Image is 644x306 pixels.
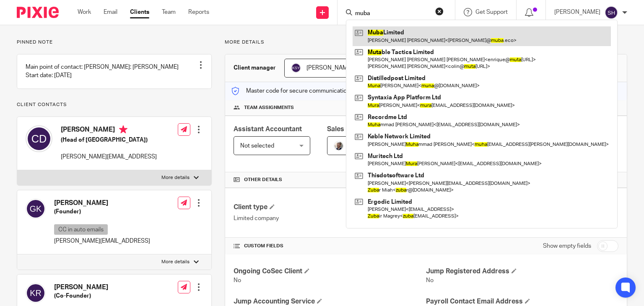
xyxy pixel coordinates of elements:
[234,64,276,72] h3: Client manager
[244,104,294,111] span: Team assignments
[231,87,376,95] p: Master code for secure communications and files
[161,174,190,181] p: More details
[54,207,150,216] h5: (Founder)
[188,8,209,16] a: Reports
[234,126,302,132] span: Assistant Accountant
[234,243,426,249] h4: CUSTOM FIELDS
[54,237,150,245] p: [PERSON_NAME][EMAIL_ADDRESS]
[17,7,59,18] img: Pixie
[61,136,157,144] h5: (Head of [GEOGRAPHIC_DATA])
[234,277,241,283] span: No
[327,126,369,132] span: Sales Person
[291,63,301,73] img: svg%3E
[61,125,157,136] h4: [PERSON_NAME]
[54,224,108,235] p: CC in auto emails
[17,101,212,108] p: Client contacts
[435,7,444,16] button: Clear
[234,203,426,212] h4: Client type
[354,10,430,18] input: Search
[426,277,434,283] span: No
[54,292,150,300] h5: (Co-Founder)
[17,39,212,46] p: Pinned note
[225,39,627,46] p: More details
[54,283,150,292] h4: [PERSON_NAME]
[26,125,52,152] img: svg%3E
[26,199,46,219] img: svg%3E
[605,6,618,19] img: svg%3E
[78,8,91,16] a: Work
[54,199,150,207] h4: [PERSON_NAME]
[61,153,157,161] p: [PERSON_NAME][EMAIL_ADDRESS]
[234,214,426,223] p: Limited company
[26,283,46,303] img: svg%3E
[162,8,176,16] a: Team
[240,143,274,149] span: Not selected
[554,8,600,16] p: [PERSON_NAME]
[104,8,117,16] a: Email
[306,65,353,71] span: [PERSON_NAME]
[119,125,127,134] i: Primary
[130,8,149,16] a: Clients
[475,9,508,15] span: Get Support
[426,297,618,306] h4: Payroll Contact Email Address
[161,259,190,265] p: More details
[234,267,426,276] h4: Ongoing CoSec Client
[234,297,426,306] h4: Jump Accounting Service
[334,141,344,151] img: Matt%20Circle.png
[244,176,282,183] span: Other details
[543,242,591,250] label: Show empty fields
[426,267,618,276] h4: Jump Registered Address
